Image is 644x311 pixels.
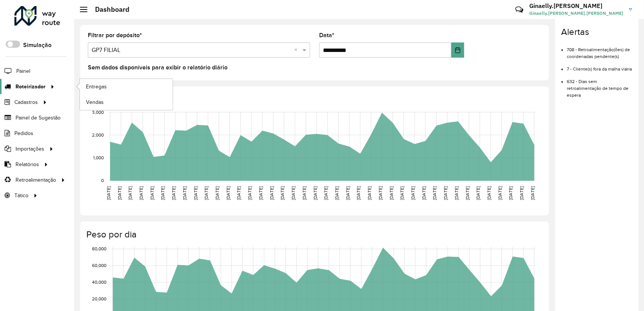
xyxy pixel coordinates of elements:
[92,246,106,251] text: 80,000
[92,280,106,284] text: 40,000
[313,186,318,200] text: [DATE]
[280,186,285,200] text: [DATE]
[476,186,481,200] text: [DATE]
[16,176,56,184] span: Retroalimentação
[389,186,394,200] text: [DATE]
[182,186,187,200] text: [DATE]
[92,132,104,137] text: 2,000
[23,41,51,50] label: Simulação
[399,186,404,200] text: [DATE]
[529,10,623,17] span: Ginaelly.[PERSON_NAME].[PERSON_NAME]
[237,186,242,200] text: [DATE]
[247,186,252,200] text: [DATE]
[80,79,173,94] a: Entregas
[101,178,104,183] text: 0
[567,41,632,60] li: 708 - Retroalimentação(ões) de coordenadas pendente(s)
[92,296,106,301] text: 20,000
[117,186,122,200] text: [DATE]
[334,186,339,200] text: [DATE]
[215,186,220,200] text: [DATE]
[106,186,111,200] text: [DATE]
[421,186,426,200] text: [DATE]
[16,160,39,168] span: Relatórios
[519,186,524,200] text: [DATE]
[345,186,350,200] text: [DATE]
[87,5,129,14] h2: Dashboard
[291,186,296,200] text: [DATE]
[92,263,106,268] text: 60,000
[226,186,231,200] text: [DATE]
[511,2,527,18] a: Contato Rápido
[86,94,541,105] h4: Capacidade por dia
[454,186,459,200] text: [DATE]
[508,186,513,200] text: [DATE]
[269,186,274,200] text: [DATE]
[16,67,30,75] span: Painel
[323,186,328,200] text: [DATE]
[567,60,632,72] li: 7 - Cliente(s) fora da malha viária
[410,186,415,200] text: [DATE]
[139,186,143,200] text: [DATE]
[193,186,198,200] text: [DATE]
[93,155,104,160] text: 1,000
[14,98,38,106] span: Cadastros
[367,186,372,200] text: [DATE]
[465,186,470,200] text: [DATE]
[88,63,228,72] label: Sem dados disponíveis para exibir o relatório diário
[86,98,104,106] span: Vendas
[487,186,491,200] text: [DATE]
[150,186,154,200] text: [DATE]
[302,186,307,200] text: [DATE]
[529,2,623,9] h3: Ginaelly.[PERSON_NAME]
[16,114,61,122] span: Painel de Sugestão
[378,186,383,200] text: [DATE]
[16,145,44,153] span: Importações
[530,186,535,200] text: [DATE]
[567,72,632,99] li: 632 - Dias sem retroalimentação de tempo de espera
[443,186,448,200] text: [DATE]
[294,46,301,55] span: Clear all
[356,186,361,200] text: [DATE]
[160,186,165,200] text: [DATE]
[258,186,263,200] text: [DATE]
[86,83,107,91] span: Entregas
[497,186,502,200] text: [DATE]
[319,31,334,40] label: Data
[88,31,142,40] label: Filtrar por depósito
[16,83,45,91] span: Roteirizador
[128,186,133,200] text: [DATE]
[86,229,541,240] h4: Peso por dia
[561,27,632,38] h4: Alertas
[92,109,104,114] text: 3,000
[14,129,33,137] span: Pedidos
[171,186,176,200] text: [DATE]
[204,186,209,200] text: [DATE]
[80,94,173,110] a: Vendas
[432,186,437,200] text: [DATE]
[451,42,464,58] button: Choose Date
[14,192,28,199] span: Tático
